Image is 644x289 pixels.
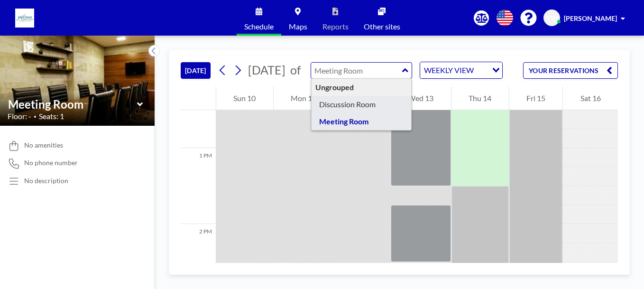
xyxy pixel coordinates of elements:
span: of [290,63,301,77]
div: Discussion Room [312,96,412,113]
div: Thu 14 [451,86,509,110]
span: YW [546,14,558,22]
span: Reports [322,23,349,30]
div: Sat 16 [563,86,618,110]
div: No description [24,177,68,185]
span: Schedule [244,23,274,30]
img: organization-logo [15,9,34,28]
span: [DATE] [248,63,285,77]
div: Wed 13 [391,86,451,110]
div: Search for option [420,62,502,78]
span: Seats: 1 [39,112,64,121]
div: Fri 15 [509,86,563,110]
span: Maps [289,23,307,30]
span: WEEKLY VIEW [422,64,476,76]
span: No phone number [24,158,78,167]
span: [PERSON_NAME] [564,14,617,22]
span: No amenities [24,141,63,149]
div: Sun 10 [216,86,273,110]
div: Ungrouped [312,79,412,96]
div: 1 PM [181,148,216,224]
span: Floor: - [8,112,31,121]
div: Mon 11 [274,86,334,110]
button: [DATE] [181,62,211,79]
span: • [34,113,37,120]
div: 12 PM [181,72,216,148]
div: Meeting Room [312,113,412,130]
span: Other sites [364,23,400,30]
button: YOUR RESERVATIONS [523,62,618,79]
input: Search for option [477,64,487,76]
input: Meeting Room [311,63,402,78]
input: Meeting Room [8,97,137,111]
